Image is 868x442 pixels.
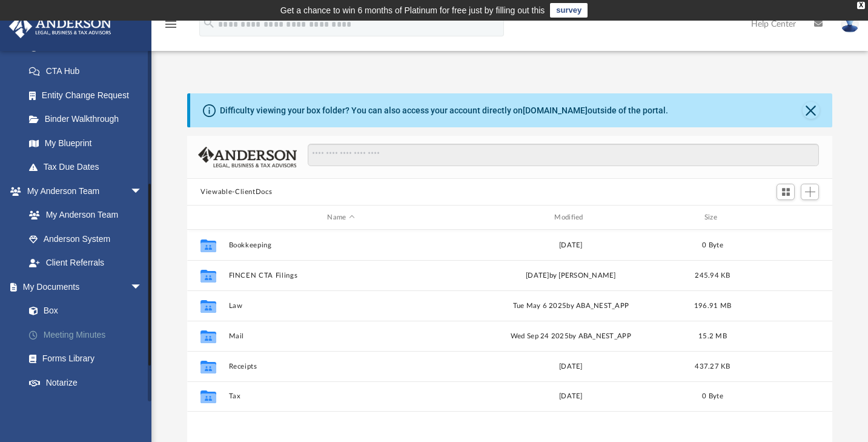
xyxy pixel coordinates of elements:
[17,131,154,155] a: My Blueprint
[202,16,216,30] i: search
[130,275,154,300] span: arrow_drop_down
[17,59,161,84] a: CTA Hub
[8,395,154,419] a: Online Learningarrow_drop_down
[695,363,730,370] span: 437.27 KB
[702,242,723,249] span: 0 Byte
[17,107,161,132] a: Binder Walkthrough
[459,301,683,312] div: Tue May 6 2025 by ABA_NEST_APP
[702,393,723,400] span: 0 Byte
[164,23,178,32] a: menu
[459,240,683,251] div: [DATE]
[8,179,154,203] a: My Anderson Teamarrow_drop_down
[130,179,154,204] span: arrow_drop_down
[695,272,730,279] span: 245.94 KB
[200,187,272,198] button: Viewable-ClientDocs
[8,275,161,299] a: My Documentsarrow_drop_down
[550,3,588,18] a: survey
[193,212,223,223] div: id
[17,227,154,251] a: Anderson System
[220,104,668,117] div: Difficulty viewing your box folder? You can also access your account directly on outside of the p...
[17,251,154,275] a: Client Referrals
[229,241,454,249] button: Bookkeeping
[777,184,795,201] button: Switch to Grid View
[689,212,737,223] div: Size
[17,347,154,371] a: Forms Library
[459,391,683,402] div: [DATE]
[229,332,454,340] button: Mail
[459,212,683,223] div: Modified
[841,15,859,33] img: User Pic
[164,17,178,32] i: menu
[229,272,454,280] button: FINCEN CTA Filings
[280,3,545,18] div: Get a chance to win 6 months of Platinum for free just by filling out this
[803,102,820,119] button: Close
[17,203,148,227] a: My Anderson Team
[228,212,453,223] div: Name
[5,15,115,38] img: Anderson Advisors Platinum Portal
[801,184,819,201] button: Add
[229,363,454,370] button: Receipts
[17,323,161,347] a: Meeting Minutes
[17,83,161,107] a: Entity Change Request
[130,395,154,420] span: arrow_drop_down
[17,299,154,323] a: Box
[229,392,454,400] button: Tax
[694,303,731,309] span: 196.91 MB
[857,2,865,9] div: close
[459,361,683,372] div: [DATE]
[459,331,683,342] div: Wed Sep 24 2025 by ABA_NEST_APP
[459,270,683,281] div: [DATE] by [PERSON_NAME]
[17,370,161,395] a: Notarize
[308,144,819,167] input: Search files and folders
[523,105,588,115] a: [DOMAIN_NAME]
[17,155,161,179] a: Tax Due Dates
[742,212,827,223] div: id
[229,302,454,310] button: Law
[698,333,727,340] span: 15.2 MB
